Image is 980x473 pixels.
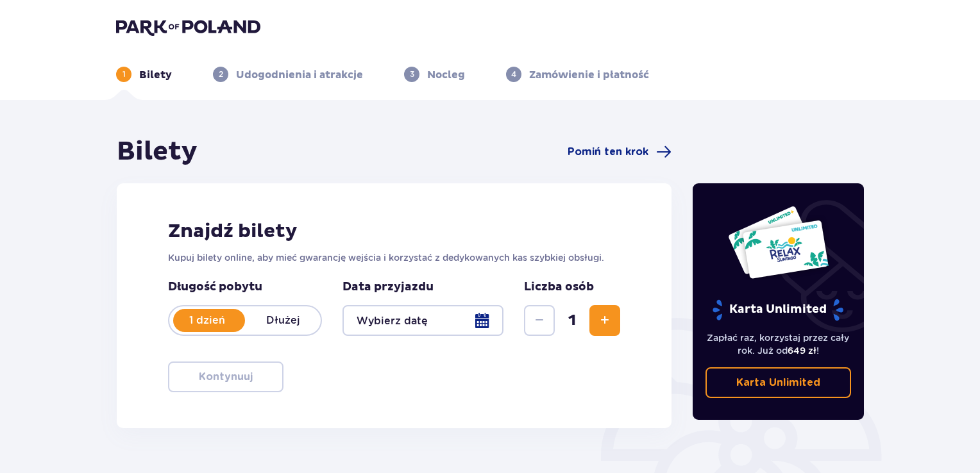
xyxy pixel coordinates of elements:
[404,67,465,82] div: 3Nocleg
[705,367,852,398] a: Karta Unlimited
[557,311,587,330] span: 1
[506,67,649,82] div: 4Zamówienie i płatność
[199,370,253,384] p: Kontynuuj
[511,69,516,80] p: 4
[736,376,820,390] p: Karta Unlimited
[410,69,414,80] p: 3
[589,305,620,336] button: Zwiększ
[524,279,594,295] p: Liczba osób
[568,145,648,159] span: Pomiń ten krok
[342,279,434,295] p: Data przyjazdu
[219,69,223,80] p: 2
[213,67,363,82] div: 2Udogodnienia i atrakcje
[139,68,172,82] p: Bilety
[568,144,672,160] a: Pomiń ten krok
[168,251,620,264] p: Kupuj bilety online, aby mieć gwarancję wejścia i korzystać z dedykowanych kas szybkiej obsługi.
[529,68,649,82] p: Zamówienie i płatność
[116,67,172,82] div: 1Bilety
[524,305,555,336] button: Zmniejsz
[116,18,260,36] img: Park of Poland logo
[168,279,322,295] p: Długość pobytu
[236,68,363,82] p: Udogodnienia i atrakcje
[245,313,321,328] p: Dłużej
[168,361,283,392] button: Kontynuuj
[711,299,845,321] p: Karta Unlimited
[705,331,852,357] p: Zapłać raz, korzystaj przez cały rok. Już od !
[169,313,245,328] p: 1 dzień
[117,136,198,168] h1: Bilety
[427,68,465,82] p: Nocleg
[122,69,126,80] p: 1
[788,345,816,356] span: 649 zł
[168,219,620,244] h2: Znajdź bilety
[727,205,829,279] img: Dwie karty całoroczne do Suntago z napisem 'UNLIMITED RELAX', na białym tle z tropikalnymi liśćmi...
